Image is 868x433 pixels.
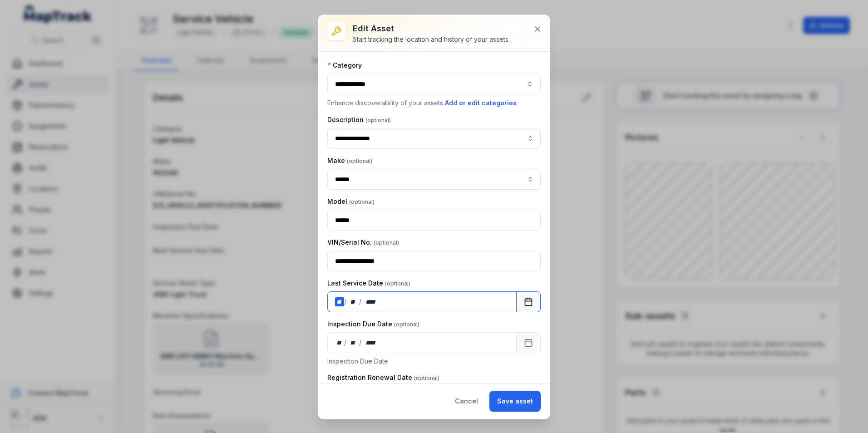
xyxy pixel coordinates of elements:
[516,332,541,353] button: Calendar
[353,22,510,35] h3: Edit asset
[359,338,362,347] div: /
[444,98,517,108] button: Add or edit categories
[327,61,362,70] label: Category
[327,115,391,124] label: Description
[335,297,344,306] div: day,
[359,297,362,306] div: /
[327,357,541,366] p: Inspection Due Date
[327,197,375,206] label: Model
[362,338,379,347] div: year,
[327,128,541,149] input: asset-edit:description-label
[447,391,486,412] button: Cancel
[489,391,541,412] button: Save asset
[347,338,360,347] div: month,
[362,297,379,306] div: year,
[327,320,419,329] label: Inspection Due Date
[327,98,541,108] p: Enhance discoverability of your assets.
[353,35,510,44] div: Start tracking the location and history of your assets.
[344,338,347,347] div: /
[516,291,541,312] button: Calendar
[347,297,360,306] div: month,
[327,373,439,382] label: Registration Renewal Date
[335,338,344,347] div: day,
[327,238,399,247] label: VIN/Serial No.
[327,169,541,190] input: asset-edit:cf[8261eee4-602e-4976-b39b-47b762924e3f]-label
[327,156,372,165] label: Make
[344,297,347,306] div: /
[327,279,410,288] label: Last Service Date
